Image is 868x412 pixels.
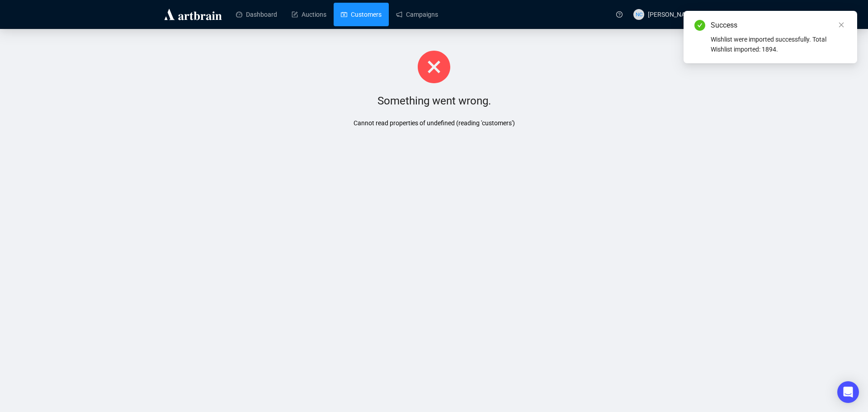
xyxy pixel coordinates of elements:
[14,94,854,109] div: Something went wrong.
[694,20,705,31] span: check-circle
[341,3,382,26] a: Customers
[236,3,277,26] a: Dashboard
[418,51,450,83] span: close-circle
[836,20,846,30] a: Close
[163,7,223,22] img: logo
[396,3,438,26] a: Campaigns
[711,20,846,31] div: Success
[838,22,844,28] span: close
[14,119,854,127] div: Cannot read properties of undefined (reading 'customers')
[292,3,326,26] a: Auctions
[648,11,696,18] span: [PERSON_NAME]
[837,381,859,403] div: Open Intercom Messenger
[711,34,846,54] div: Wishlist were imported successfully. Total Wishlist imported: 1894.
[635,10,642,19] span: NC
[616,11,623,18] span: question-circle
